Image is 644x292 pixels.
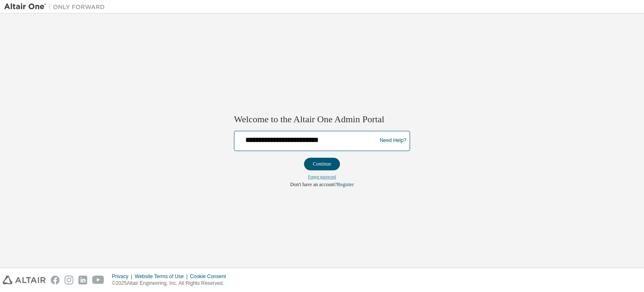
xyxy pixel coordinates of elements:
h2: Welcome to the Altair One Admin Portal [234,114,410,126]
a: Forgot password [308,174,336,179]
img: facebook.svg [51,276,60,284]
button: Continue [304,158,340,170]
img: altair_logo.svg [3,276,46,284]
img: Altair One [4,3,109,11]
img: youtube.svg [92,276,104,284]
div: Privacy [112,273,135,280]
div: Cookie Consent [190,273,231,280]
img: linkedin.svg [78,276,87,284]
span: Don't have an account? [290,182,337,187]
p: © 2025 Altair Engineering, Inc. All Rights Reserved. [112,280,231,287]
a: Register [337,182,354,187]
img: instagram.svg [65,276,73,284]
div: Website Terms of Use [135,273,190,280]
